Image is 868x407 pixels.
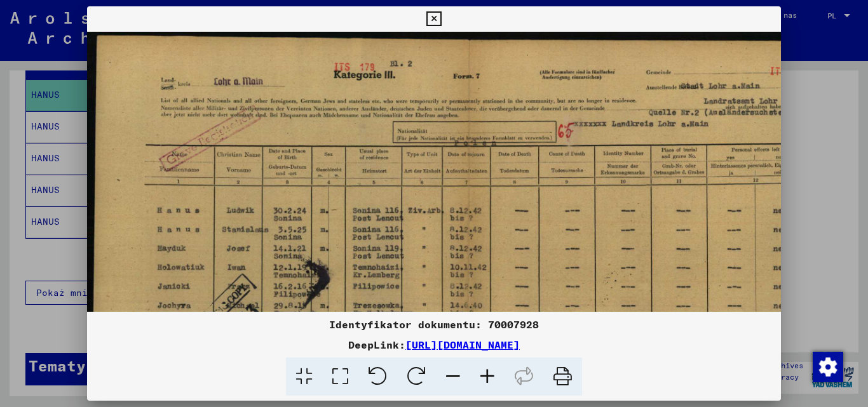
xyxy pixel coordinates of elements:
[812,351,843,382] div: Zmiana zgody
[813,352,843,382] img: Zmiana zgody
[329,318,539,331] font: Identyfikator dokumentu: 70007928
[405,338,520,351] a: [URL][DOMAIN_NAME]
[348,338,405,351] font: DeepLink:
